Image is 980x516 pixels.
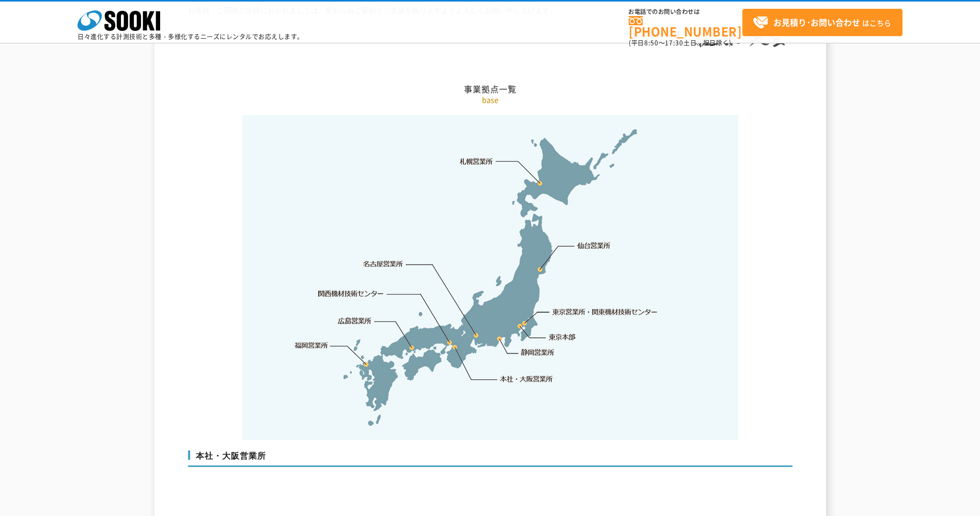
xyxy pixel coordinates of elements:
[363,259,403,269] a: 名古屋営業所
[742,9,903,36] a: お見積り･お問い合わせはこちら
[629,16,742,37] a: [PHONE_NUMBER]
[549,332,576,343] a: 東京本部
[460,156,493,166] a: 札幌営業所
[577,240,611,251] a: 仙台営業所
[242,115,738,440] img: 事業拠点一覧
[338,315,372,326] a: 広島営業所
[553,307,659,317] a: 東京営業所・関東機材技術センター
[499,374,553,384] a: 本社・大阪営業所
[753,15,891,30] span: はこちら
[665,38,683,47] span: 17:30
[188,450,792,467] h3: 本社・大阪営業所
[318,288,384,299] a: 関西機材技術センター
[77,34,304,40] p: 日々進化する計測技術と多種・多様化するニーズにレンタルでお応えします。
[773,16,860,28] strong: お見積り･お問い合わせ
[629,38,731,47] span: (平日 ～ 土日、祝日除く)
[644,38,659,47] span: 8:50
[521,347,554,358] a: 静岡営業所
[629,9,742,15] span: お電話でのお問い合わせは
[294,340,328,350] a: 福岡営業所
[188,94,792,105] p: base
